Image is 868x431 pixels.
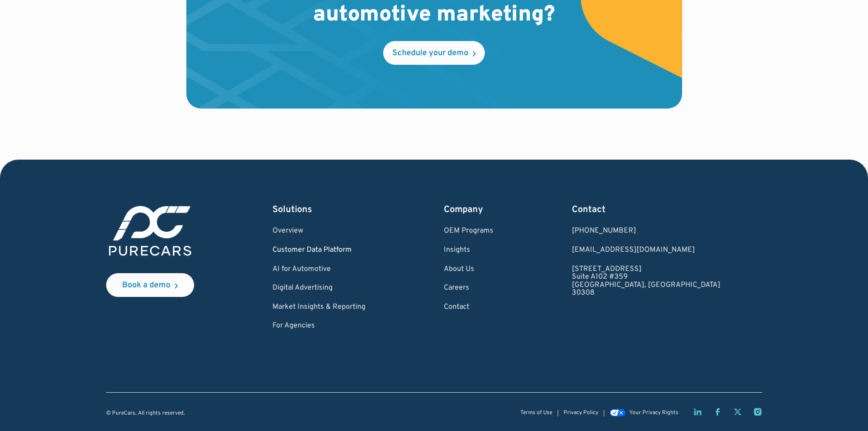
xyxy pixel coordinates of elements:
a: Insights [444,246,493,254]
a: For Agencies [272,322,365,330]
a: Overview [272,227,365,235]
div: [PHONE_NUMBER] [572,227,720,235]
a: Facebook page [713,407,722,416]
a: Privacy Policy [564,410,598,416]
a: [STREET_ADDRESS]Suite A102 #359[GEOGRAPHIC_DATA], [GEOGRAPHIC_DATA]30308 [572,265,720,297]
a: Terms of Use [520,410,552,416]
img: purecars logo [106,203,194,259]
a: Twitter X page [733,407,742,416]
a: Market Insights & Reporting [272,303,365,312]
a: Book a demo [106,273,194,297]
a: Instagram page [753,407,762,416]
a: Email us [572,246,720,254]
a: LinkedIn page [693,407,702,416]
a: Contact [444,303,493,312]
a: Schedule your demo [383,41,485,65]
a: Customer Data Platform [272,246,365,254]
div: Book a demo [122,281,170,290]
div: Schedule your demo [392,49,468,57]
a: OEM Programs [444,227,493,235]
div: Contact [572,203,720,216]
div: Solutions [272,203,365,216]
a: Careers [444,284,493,292]
a: About Us [444,265,493,274]
div: © PureCars. All rights reserved. [106,410,185,416]
a: Digital Advertising [272,284,365,292]
a: Your Privacy Rights [610,410,678,416]
div: Your Privacy Rights [629,410,678,416]
div: Company [444,203,493,216]
a: AI for Automotive [272,265,365,274]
